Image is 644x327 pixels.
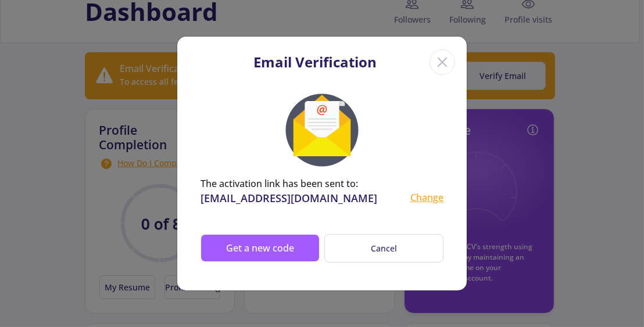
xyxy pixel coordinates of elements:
[201,177,443,191] div: The activation link has been sent to:
[430,49,455,75] div: Close
[201,234,320,262] button: Get a new code
[201,191,377,206] div: [EMAIL_ADDRESS][DOMAIN_NAME]
[410,191,443,206] div: Change
[253,52,377,73] div: Email Verification
[324,234,443,263] button: Cancel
